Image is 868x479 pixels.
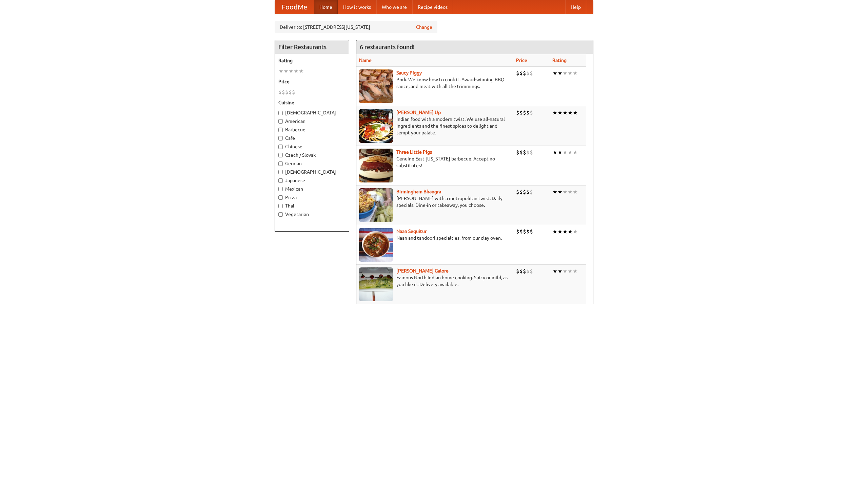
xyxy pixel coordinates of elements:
[278,118,346,125] label: American
[275,0,314,14] a: FoodMe
[278,78,346,85] h5: Price
[523,149,526,156] li: $
[396,228,427,234] a: Naan Sequitur
[278,187,283,191] input: Mexican
[519,228,523,235] li: $
[523,69,526,77] li: $
[573,109,578,116] li: ★
[557,69,563,77] li: ★
[278,211,346,218] label: Vegetarian
[526,188,530,196] li: $
[278,143,346,150] label: Chinese
[523,109,526,116] li: $
[278,145,283,149] input: Chinese
[519,109,523,116] li: $
[278,212,283,217] input: Vegetarian
[278,57,346,64] h5: Rating
[299,67,304,75] li: ★
[275,40,349,54] h4: Filter Restaurants
[563,188,568,196] li: ★
[278,88,282,96] li: $
[526,109,530,116] li: $
[396,189,441,194] a: Birmingham Bhangra
[360,44,415,50] ng-pluralize: 6 restaurants found!
[396,110,441,115] a: [PERSON_NAME] Up
[278,136,283,140] input: Cafe
[530,228,533,235] li: $
[563,149,568,156] li: ★
[396,70,422,75] a: Saucy Piggy
[275,21,437,33] div: Deliver to: [STREET_ADDRESS][US_STATE]
[359,235,511,241] p: Naan and tandoori specialties, from our clay oven.
[359,109,393,143] img: curryup.jpg
[519,267,523,275] li: $
[568,188,573,196] li: ★
[412,0,453,14] a: Recipe videos
[359,116,511,136] p: Indian food with a modern twist. We use all-natural ingredients and the finest spices to delight ...
[278,169,346,175] label: [DEMOGRAPHIC_DATA]
[396,149,432,155] b: Three Little Pigs
[359,155,511,169] p: Genuine East [US_STATE] barbecue. Accept no substitutes!
[396,268,449,274] a: [PERSON_NAME] Galore
[568,69,573,77] li: ★
[278,194,346,201] label: Pizza
[557,267,563,275] li: ★
[557,228,563,235] li: ★
[516,149,519,156] li: $
[523,228,526,235] li: $
[278,126,346,133] label: Barbecue
[292,88,295,96] li: $
[278,170,283,174] input: [DEMOGRAPHIC_DATA]
[289,88,292,96] li: $
[278,111,283,115] input: [DEMOGRAPHIC_DATA]
[573,149,578,156] li: ★
[278,202,346,209] label: Thai
[278,109,346,116] label: [DEMOGRAPHIC_DATA]
[359,58,372,63] a: Name
[552,228,557,235] li: ★
[359,228,393,262] img: naansequitur.jpg
[278,99,346,106] h5: Cuisine
[359,149,393,182] img: littlepigs.jpg
[530,149,533,156] li: $
[552,149,557,156] li: ★
[552,188,557,196] li: ★
[563,267,568,275] li: ★
[282,88,285,96] li: $
[338,0,376,14] a: How it works
[530,267,533,275] li: $
[557,149,563,156] li: ★
[285,88,289,96] li: $
[278,204,283,208] input: Thai
[552,58,567,63] a: Rating
[552,109,557,116] li: ★
[359,69,393,103] img: saucy.jpg
[278,177,346,184] label: Japanese
[278,152,346,158] label: Czech / Slovak
[278,67,283,75] li: ★
[563,228,568,235] li: ★
[278,195,283,200] input: Pizza
[376,0,412,14] a: Who we are
[283,67,289,75] li: ★
[568,149,573,156] li: ★
[416,24,432,30] a: Change
[519,149,523,156] li: $
[573,228,578,235] li: ★
[278,153,283,157] input: Czech / Slovak
[516,228,519,235] li: $
[557,188,563,196] li: ★
[526,267,530,275] li: $
[289,67,294,75] li: ★
[278,186,346,192] label: Mexican
[359,195,511,209] p: [PERSON_NAME] with a metropolitan twist. Daily specials. Dine-in or takeaway, you choose.
[516,58,527,63] a: Price
[278,178,283,183] input: Japanese
[359,267,393,301] img: currygalore.jpg
[359,274,511,288] p: Famous North Indian home cooking. Spicy or mild, as you like it. Delivery available.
